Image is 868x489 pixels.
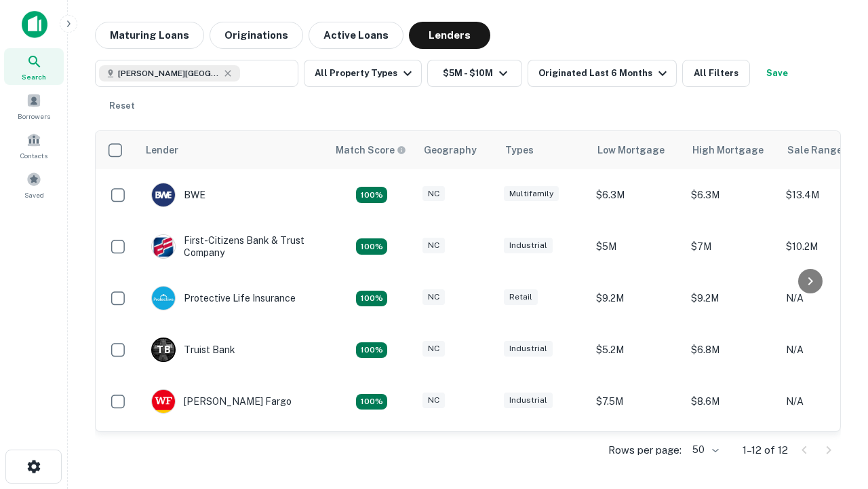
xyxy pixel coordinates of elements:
td: $9.2M [589,272,684,324]
span: Borrowers [18,111,50,122]
button: Reset [100,92,144,120]
div: Industrial [504,238,553,253]
div: Lender [146,142,178,158]
div: Matching Properties: 2, hasApolloMatch: undefined [356,291,387,307]
div: NC [422,393,445,408]
p: Rows per page: [608,442,682,458]
div: Industrial [504,341,553,357]
td: $8.8M [589,427,684,479]
div: Types [505,142,534,158]
div: NC [422,341,445,357]
a: Contacts [4,127,64,164]
div: Matching Properties: 3, hasApolloMatch: undefined [356,342,387,359]
img: picture [152,183,175,206]
button: Active Loans [309,22,403,49]
div: NC [422,238,445,253]
span: Search [22,71,46,82]
button: Originated Last 6 Months [528,60,677,87]
a: Search [4,48,64,85]
div: NC [422,186,445,202]
td: $5M [589,221,684,272]
a: Borrowers [4,88,64,124]
a: Saved [4,166,64,203]
div: Capitalize uses an advanced AI algorithm to match your search with the best lender. The match sco... [336,143,406,158]
th: Geography [416,131,497,169]
button: Originations [210,22,303,49]
span: Saved [24,189,44,200]
div: High Mortgage [692,142,764,158]
div: Low Mortgage [597,142,665,158]
button: Save your search to get updates of matches that match your search criteria. [755,60,799,87]
td: $6.8M [684,324,779,376]
iframe: Chat Widget [800,380,868,446]
p: T B [157,343,170,357]
th: Capitalize uses an advanced AI algorithm to match your search with the best lender. The match sco... [328,131,416,169]
div: Protective Life Insurance [151,286,296,310]
div: Industrial [504,393,553,408]
div: Multifamily [504,186,559,202]
button: All Property Types [304,60,422,87]
span: Contacts [20,150,47,161]
div: Matching Properties: 2, hasApolloMatch: undefined [356,187,387,203]
button: $5M - $10M [427,60,522,87]
img: picture [152,235,175,258]
td: $5.2M [589,324,684,376]
td: $8.6M [684,376,779,427]
div: Matching Properties: 2, hasApolloMatch: undefined [356,394,387,410]
div: Originated Last 6 Months [538,65,671,81]
div: Truist Bank [151,338,235,362]
img: capitalize-icon.png [22,11,47,38]
th: Types [497,131,589,169]
th: High Mortgage [684,131,779,169]
td: $7.5M [589,376,684,427]
p: 1–12 of 12 [743,442,788,458]
td: $7M [684,221,779,272]
td: $9.2M [684,272,779,324]
img: picture [152,390,175,413]
span: [PERSON_NAME][GEOGRAPHIC_DATA], [GEOGRAPHIC_DATA] [118,67,220,79]
th: Low Mortgage [589,131,684,169]
button: Maturing Loans [95,22,204,49]
div: 50 [687,440,721,460]
div: NC [422,289,445,305]
td: $8.8M [684,427,779,479]
h6: Match Score [336,143,403,158]
div: BWE [151,183,205,207]
div: Geography [424,142,477,158]
td: $6.3M [589,169,684,221]
img: picture [152,287,175,310]
button: Lenders [409,22,490,49]
div: [PERSON_NAME] Fargo [151,389,292,414]
th: Lender [138,131,328,169]
div: Sale Range [787,142,842,158]
div: First-citizens Bank & Trust Company [151,234,314,259]
div: Matching Properties: 2, hasApolloMatch: undefined [356,238,387,255]
button: All Filters [682,60,750,87]
div: Retail [504,289,538,305]
td: $6.3M [684,169,779,221]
